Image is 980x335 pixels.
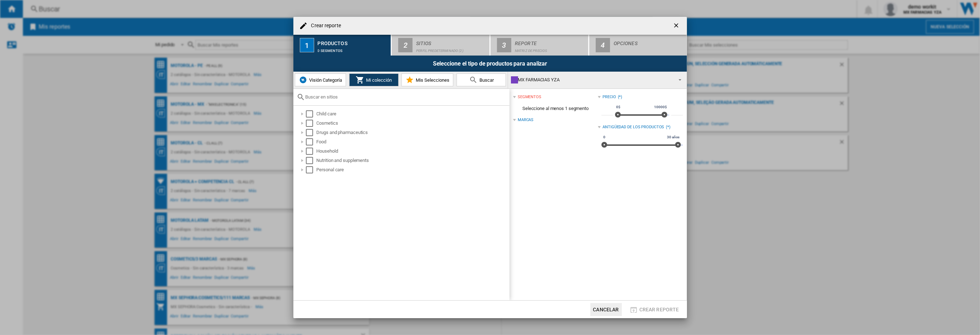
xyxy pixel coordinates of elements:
[515,45,585,53] div: Matriz de precios
[513,102,598,115] span: Seleccione al menos 1 segmento
[300,38,314,52] div: 1
[603,94,616,100] div: Precio
[414,77,449,83] span: Mis Selecciones
[491,35,589,56] button: 3 Reporte Matriz de precios
[306,166,317,173] md-checkbox: Select
[299,76,307,84] img: wiser-icon-blue.png
[615,104,621,110] span: 0$
[317,148,508,155] div: Household
[511,75,672,85] div: MX FARMACIAS YZA
[596,38,610,52] div: 4
[673,22,681,30] ng-md-icon: getI18NText('BUTTONS.CLOSE_DIALOG')
[603,124,664,130] div: Antigüedad de los productos
[306,94,506,100] input: Buscar en sitios
[478,77,494,83] span: Buscar
[398,38,413,52] div: 2
[317,110,508,118] div: Child care
[306,157,317,164] md-checkbox: Select
[518,117,533,123] div: Marcas
[349,73,399,86] button: Mi colección
[307,77,342,83] span: Visión Categoría
[666,134,681,140] span: 30 años
[670,19,684,33] button: getI18NText('BUTTONS.CLOSE_DIALOG')
[515,38,585,45] div: Reporte
[497,38,511,52] div: 3
[317,120,508,127] div: Cosmetics
[306,120,317,127] md-checkbox: Select
[308,22,341,29] h4: Crear reporte
[416,38,487,45] div: Sitios
[392,35,490,56] button: 2 Sitios Perfil predeterminado (2)
[317,138,508,145] div: Food
[628,303,681,316] button: Crear reporte
[306,138,317,145] md-checkbox: Select
[293,35,392,56] button: 1 Productos 0 segmentos
[306,148,317,155] md-checkbox: Select
[317,129,508,136] div: Drugs and pharmaceutics
[401,73,453,86] button: Mis Selecciones
[416,45,487,53] div: Perfil predeterminado (2)
[317,166,508,173] div: Personal care
[639,307,679,312] span: Crear reporte
[364,77,392,83] span: Mi colección
[457,73,506,86] button: Buscar
[293,56,687,72] div: Seleccione el tipo de productos para analizar
[653,104,668,110] span: 10000$
[306,110,317,118] md-checkbox: Select
[317,157,508,164] div: Nutrition and supplements
[589,35,687,56] button: 4 Opciones
[518,94,541,100] div: segmentos
[602,134,606,140] span: 0
[318,38,388,45] div: Productos
[306,129,317,136] md-checkbox: Select
[318,45,388,53] div: 0 segmentos
[590,303,622,316] button: Cancelar
[614,38,684,45] div: Opciones
[295,73,346,86] button: Visión Categoría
